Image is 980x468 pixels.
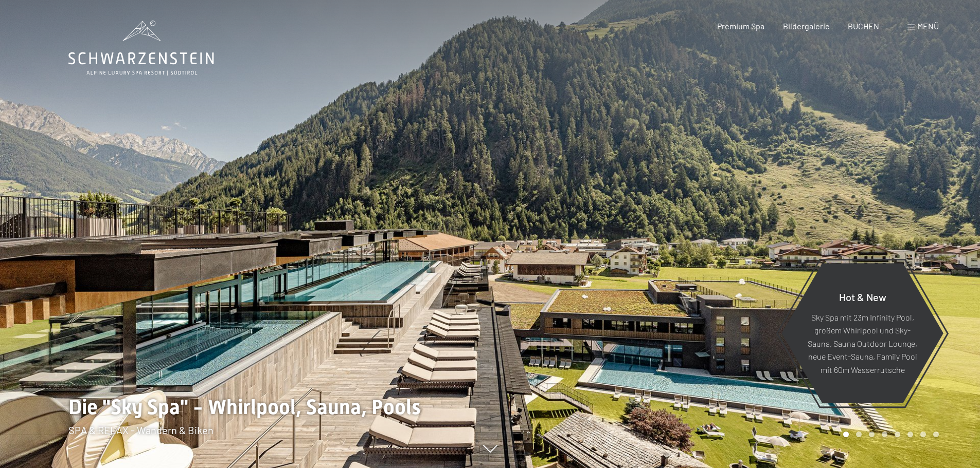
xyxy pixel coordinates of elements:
div: Carousel Page 3 [869,432,875,437]
a: Premium Spa [717,21,764,31]
div: Carousel Pagination [840,432,939,437]
span: Menü [917,21,939,31]
p: Sky Spa mit 23m Infinity Pool, großem Whirlpool und Sky-Sauna, Sauna Outdoor Lounge, neue Event-S... [807,310,918,376]
div: Carousel Page 2 [856,432,862,437]
span: Hot & New [839,290,886,303]
a: Hot & New Sky Spa mit 23m Infinity Pool, großem Whirlpool und Sky-Sauna, Sauna Outdoor Lounge, ne... [781,263,944,404]
div: Carousel Page 8 [933,432,939,437]
a: Bildergalerie [783,21,830,31]
div: Carousel Page 1 (Current Slide) [843,432,849,437]
div: Carousel Page 6 [907,432,913,437]
div: Carousel Page 5 [895,432,900,437]
div: Carousel Page 7 [920,432,926,437]
div: Carousel Page 4 [882,432,887,437]
a: BUCHEN [848,21,879,31]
